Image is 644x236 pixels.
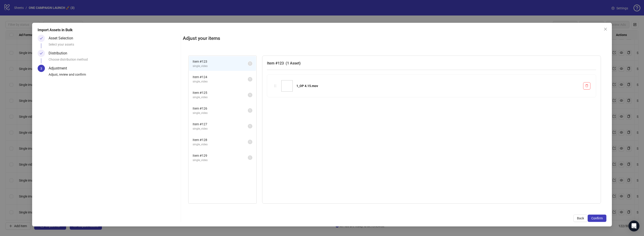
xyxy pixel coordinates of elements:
[591,216,603,220] span: Confirm
[573,215,588,222] button: Back
[248,77,252,82] sup: 1
[249,125,251,128] span: 1
[193,137,248,142] span: Item # 128
[296,83,579,88] div: 1_OP 4.15.mov
[49,72,179,80] div: Adjust, review and confirm
[273,83,278,88] div: holder
[183,35,606,42] h2: Adjust your items
[248,140,252,144] sup: 1
[40,37,43,40] span: check
[38,27,606,33] div: Import Assets in Bulk
[193,142,248,147] span: single_video
[267,60,596,66] h3: Item # 123
[248,124,252,128] sup: 1
[193,122,248,127] span: Item # 127
[602,26,609,33] button: Close
[286,61,301,65] span: ( 1 Asset )
[193,59,248,64] span: Item # 123
[40,67,42,70] span: 3
[193,111,248,115] span: single_video
[193,90,248,95] span: Item # 125
[585,84,588,87] span: delete
[49,35,77,42] div: Asset Selection
[248,93,252,97] sup: 1
[193,74,248,80] span: Item # 124
[577,216,584,220] span: Back
[249,156,251,159] span: 1
[588,215,606,222] button: Confirm
[193,106,248,111] span: Item # 126
[274,84,277,87] span: holder
[193,64,248,68] span: single_video
[249,93,251,97] span: 1
[49,50,71,57] div: Distribution
[249,62,251,65] span: 1
[49,42,179,50] div: Select your assets
[193,153,248,158] span: Item # 129
[193,80,248,84] span: single_video
[248,155,252,160] sup: 1
[40,52,43,55] span: check
[249,78,251,81] span: 1
[583,82,590,90] button: Delete
[281,80,293,92] img: 1_OP 4.15.mov
[248,108,252,113] sup: 1
[49,57,179,65] div: Choose distribution method
[49,65,71,72] div: Adjustment
[628,221,639,231] div: Open Intercom Messenger
[248,61,252,66] sup: 1
[249,109,251,112] span: 1
[193,127,248,131] span: single_video
[193,158,248,162] span: single_video
[604,27,607,31] span: close
[193,95,248,100] span: single_video
[249,140,251,144] span: 1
